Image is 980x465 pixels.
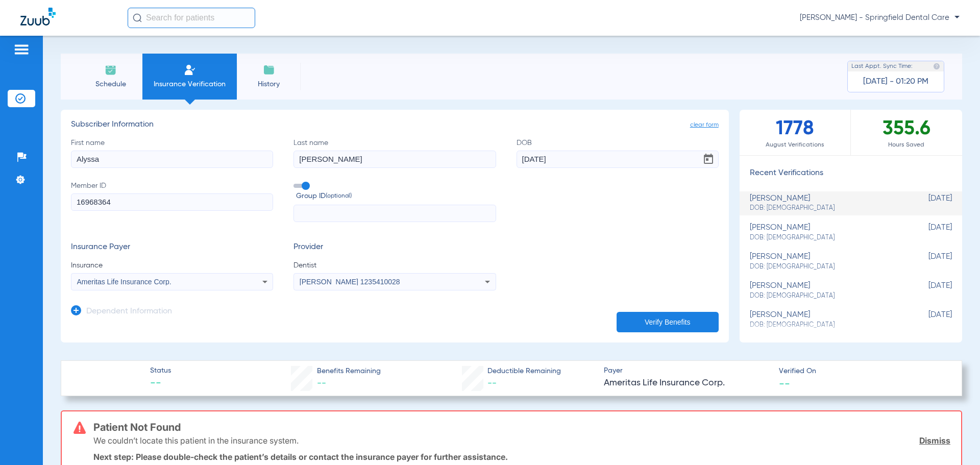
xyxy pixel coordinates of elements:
span: [DATE] [901,310,952,329]
span: Verified On [779,366,945,377]
span: Dentist [293,260,496,271]
button: Verify Benefits [617,312,719,332]
h3: Patient Not Found [93,422,950,432]
span: [DATE] [901,252,952,271]
img: Search Icon [133,13,142,22]
span: DOB: [DEMOGRAPHIC_DATA] [750,233,901,242]
span: [DATE] [901,281,952,300]
img: hamburger-icon [13,43,30,56]
div: [PERSON_NAME] [750,310,901,329]
label: DOB [517,138,719,168]
img: Zuub Logo [20,8,56,26]
input: DOBOpen calendar [517,151,719,168]
img: Manual Insurance Verification [184,64,196,76]
span: DOB: [DEMOGRAPHIC_DATA] [750,291,901,301]
span: Deductible Remaining [487,366,561,377]
span: [PERSON_NAME] 1235410028 [300,278,400,286]
h3: Dependent Information [86,307,172,317]
span: History [244,79,293,89]
div: 1778 [740,110,851,155]
span: August Verifications [740,140,850,150]
span: clear form [690,120,719,130]
span: Insurance Verification [150,79,229,89]
span: Benefits Remaining [317,366,381,377]
h3: Recent Verifications [740,168,962,179]
span: -- [779,378,790,388]
p: Next step: Please double-check the patient’s details or contact the insurance payer for further a... [93,452,950,462]
span: DOB: [DEMOGRAPHIC_DATA] [750,262,901,272]
img: Schedule [105,64,117,76]
span: Ameritas Life Insurance Corp. [77,278,171,286]
input: First name [71,151,273,168]
span: Hours Saved [851,140,962,150]
h3: Subscriber Information [71,120,719,130]
span: Last Appt. Sync Time: [851,61,913,71]
span: [DATE] [901,194,952,213]
div: [PERSON_NAME] [750,252,901,271]
div: [PERSON_NAME] [750,223,901,242]
h3: Provider [293,242,496,253]
span: Insurance [71,260,273,271]
p: We couldn’t locate this patient in the insurance system. [93,435,299,446]
label: Member ID [71,181,273,223]
div: 355.6 [851,110,962,155]
div: [PERSON_NAME] [750,281,901,300]
a: Dismiss [919,435,950,446]
span: DOB: [DEMOGRAPHIC_DATA] [750,204,901,213]
img: History [263,64,275,76]
span: -- [150,377,171,391]
input: Search for patients [128,8,255,28]
div: [PERSON_NAME] [750,194,901,213]
span: [PERSON_NAME] - Springfield Dental Care [800,13,960,23]
span: -- [487,379,497,388]
label: Last name [293,138,496,168]
input: Last name [293,151,496,168]
img: last sync help info [933,63,940,70]
small: (optional) [326,191,352,202]
img: error-icon [73,422,86,434]
span: Schedule [86,79,135,89]
span: Ameritas Life Insurance Corp. [604,377,770,389]
span: Group ID [296,191,496,202]
button: Open calendar [698,149,719,169]
span: Payer [604,365,770,376]
label: First name [71,138,273,168]
span: -- [317,379,326,388]
span: [DATE] [901,223,952,242]
span: [DATE] - 01:20 PM [863,77,928,87]
h3: Insurance Payer [71,242,273,253]
span: DOB: [DEMOGRAPHIC_DATA] [750,321,901,330]
span: Status [150,365,171,376]
input: Member ID [71,193,273,211]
